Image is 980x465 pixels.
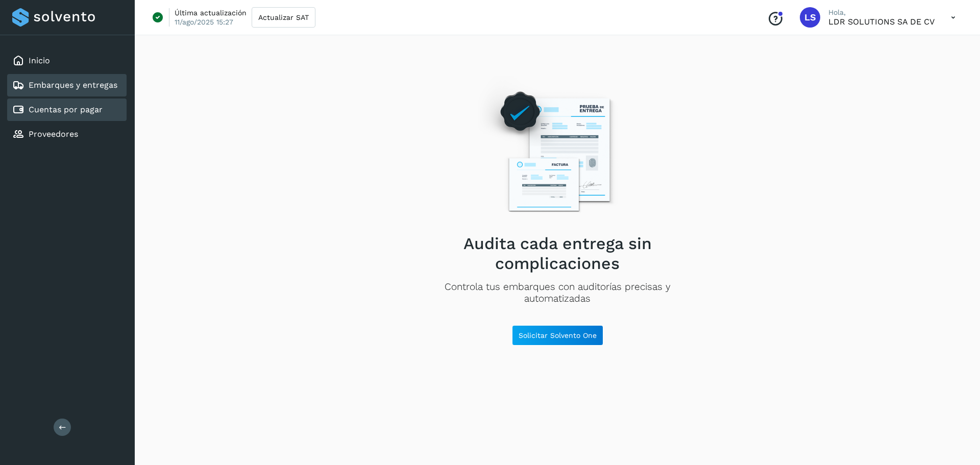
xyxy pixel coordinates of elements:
[29,80,117,90] a: Embarques y entregas
[469,76,646,226] img: Empty state image
[7,123,127,145] div: Proveedores
[512,325,603,346] button: Solicitar Solvento One
[828,17,935,27] p: LDR SOLUTIONS SA DE CV
[519,332,597,339] span: Solicitar Solvento One
[412,281,703,305] p: Controla tus embarques con auditorías precisas y automatizadas
[412,234,703,273] h2: Audita cada entrega sin complicaciones
[175,8,247,17] p: Última actualización
[828,8,935,17] p: Hola,
[258,14,309,21] span: Actualizar SAT
[29,56,50,65] a: Inicio
[29,129,78,139] a: Proveedores
[175,17,233,27] p: 11/ago/2025 15:27
[29,105,103,114] a: Cuentas por pagar
[7,74,127,96] div: Embarques y entregas
[252,7,315,28] button: Actualizar SAT
[7,50,127,72] div: Inicio
[7,99,127,121] div: Cuentas por pagar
